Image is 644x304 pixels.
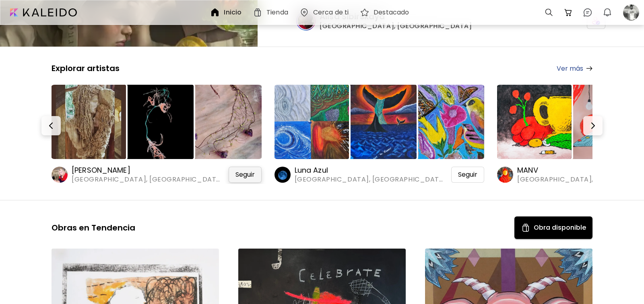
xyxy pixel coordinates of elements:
[72,165,223,175] h6: [PERSON_NAME]
[451,167,484,183] div: Seguir
[458,171,477,179] span: Seguir
[275,85,349,159] img: https://cdn.kaleido.art/CDN/Artwork/175035/Thumbnail/large.webp?updated=776150
[119,85,194,159] img: https://cdn.kaleido.art/CDN/Artwork/175632/Thumbnail/medium.webp?updated=778446
[557,63,592,73] a: Ver más
[534,223,586,233] h5: Obra disponible
[583,116,603,135] button: Next-button
[603,8,612,17] img: bellIcon
[563,8,573,17] img: cart
[320,22,472,31] span: [GEOGRAPHIC_DATA], [GEOGRAPHIC_DATA]
[210,8,245,17] a: Inicio
[52,63,120,73] h5: Explorar artistas
[46,121,56,131] img: Prev-button
[52,222,135,233] h5: Obras en Tendencia
[374,9,409,16] h6: Destacado
[295,175,446,184] span: [GEOGRAPHIC_DATA], [GEOGRAPHIC_DATA]
[299,8,352,17] a: Cerca de ti
[601,6,614,19] button: bellIcon
[583,8,592,17] img: chatIcon
[514,216,592,239] button: Available ArtObra disponible
[275,83,485,184] a: https://cdn.kaleido.art/CDN/Artwork/175035/Thumbnail/large.webp?updated=776150https://cdn.kaleido...
[342,85,417,159] img: https://cdn.kaleido.art/CDN/Artwork/165684/Thumbnail/medium.webp?updated=737494
[497,85,572,159] img: https://cdn.kaleido.art/CDN/Artwork/175581/Thumbnail/large.webp?updated=778176
[235,171,255,179] span: Seguir
[72,175,223,184] span: [GEOGRAPHIC_DATA], [GEOGRAPHIC_DATA]
[229,167,262,183] div: Seguir
[586,66,592,71] img: arrow-right
[313,9,349,16] h6: Cerca de ti
[41,116,61,135] button: Prev-button
[410,85,484,159] img: https://cdn.kaleido.art/CDN/Artwork/172277/Thumbnail/medium.webp?updated=764563
[266,9,288,16] h6: Tienda
[521,223,530,233] img: Available Art
[52,83,262,184] a: https://cdn.kaleido.art/CDN/Artwork/175577/Thumbnail/large.webp?updated=778158https://cdn.kaleido...
[295,165,446,175] h6: Luna Azul
[253,8,291,17] a: Tienda
[296,11,605,31] a: Alisa Sibirskaya[GEOGRAPHIC_DATA], [GEOGRAPHIC_DATA]icon
[52,85,126,159] img: https://cdn.kaleido.art/CDN/Artwork/175577/Thumbnail/large.webp?updated=778158
[588,121,598,131] img: Next-button
[224,9,242,16] h6: Inicio
[187,85,261,159] img: https://cdn.kaleido.art/CDN/Artwork/175579/Thumbnail/medium.webp?updated=778165
[360,8,412,17] a: Destacado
